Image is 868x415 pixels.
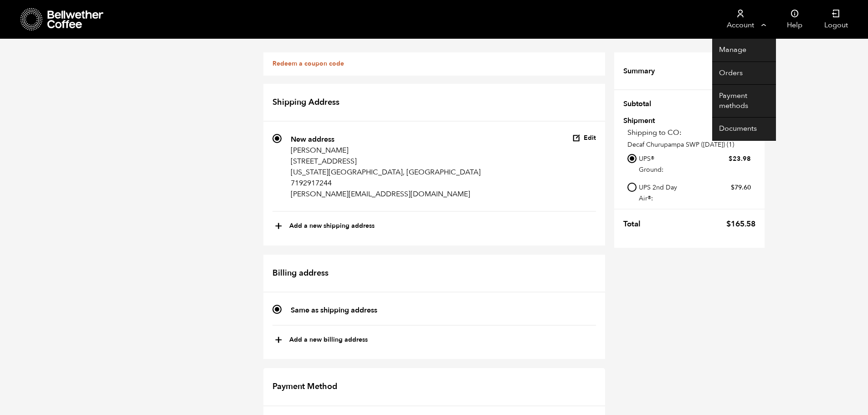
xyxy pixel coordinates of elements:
[263,368,605,406] h2: Payment Method
[726,219,755,229] bdi: 165.58
[627,140,755,149] p: Decaf Churupampa SWP ([DATE]) (1)
[639,153,750,175] label: UPS® Ground:
[729,154,751,163] bdi: 23.98
[623,61,660,81] th: Summary
[712,85,776,118] a: Payment methods
[291,305,377,315] strong: Same as shipping address
[291,145,481,156] p: [PERSON_NAME]
[627,127,755,138] p: Shipping to CO:
[272,305,282,314] input: Same as shipping address
[291,189,481,200] p: [PERSON_NAME][EMAIL_ADDRESS][DOMAIN_NAME]
[726,219,731,229] span: $
[263,84,605,122] h2: Shipping Address
[275,219,375,234] button: +Add a new shipping address
[712,118,776,141] a: Documents
[275,333,282,348] span: +
[291,167,481,178] p: [US_STATE][GEOGRAPHIC_DATA], [GEOGRAPHIC_DATA]
[639,181,750,204] label: UPS 2nd Day Air®:
[731,183,751,192] bdi: 79.60
[263,255,605,293] h2: Billing address
[291,134,334,144] strong: New address
[712,39,776,62] a: Manage
[731,183,734,192] span: $
[623,117,676,123] th: Shipment
[272,59,344,68] a: Redeem a coupon code
[291,178,481,189] p: 7192917244
[623,94,657,113] th: Subtotal
[272,134,282,143] input: New address [PERSON_NAME] [STREET_ADDRESS] [US_STATE][GEOGRAPHIC_DATA], [GEOGRAPHIC_DATA] 7192917...
[623,214,646,234] th: Total
[275,333,368,348] button: +Add a new billing address
[275,219,282,234] span: +
[291,156,481,167] p: [STREET_ADDRESS]
[712,62,776,85] a: Orders
[572,134,596,143] button: Edit
[729,154,733,163] span: $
